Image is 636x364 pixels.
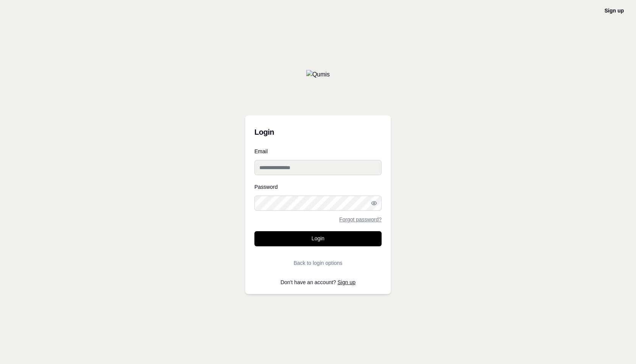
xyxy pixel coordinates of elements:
[254,184,382,190] label: Password
[254,149,382,154] label: Email
[254,280,382,285] p: Don't have an account?
[254,231,382,246] button: Login
[254,255,382,271] button: Back to login options
[254,124,382,140] h3: Login
[306,70,330,79] img: Qumis
[338,279,355,285] a: Sign up
[605,8,624,14] a: Sign up
[339,217,382,222] a: Forgot password?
